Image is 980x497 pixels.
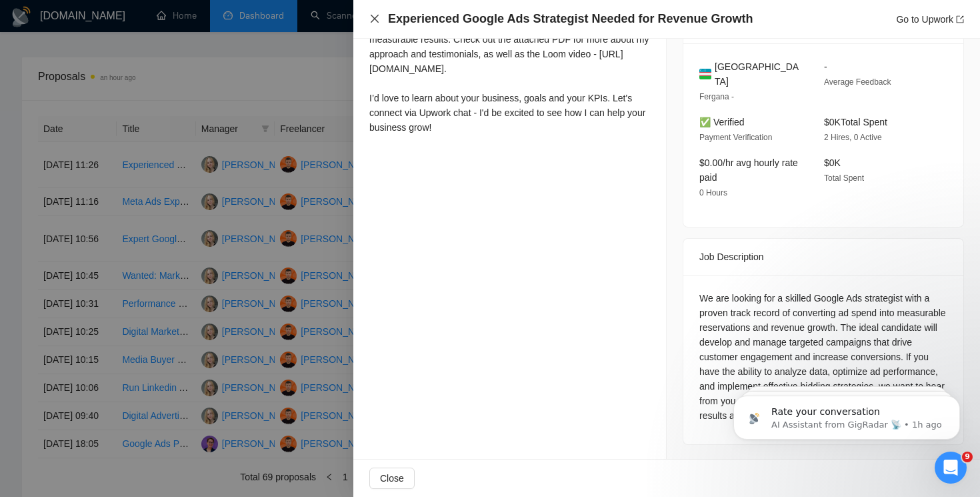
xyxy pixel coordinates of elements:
span: ✅ Verified [699,117,745,127]
span: Average Feedback [824,77,891,87]
span: 9 [962,452,973,462]
span: Payment Verification [699,133,772,142]
h4: Experienced Google Ads Strategist Needed for Revenue Growth [388,11,753,27]
span: export [956,15,964,23]
img: 🇺🇿 [699,67,711,81]
span: $0K Total Spent [824,117,887,127]
span: Close [380,471,404,486]
span: $0.00/hr avg hourly rate paid [699,157,798,183]
div: Job Description [699,239,947,275]
span: - [824,61,827,72]
span: $0K [824,157,841,168]
a: Go to Upworkexport [896,14,964,25]
span: Total Spent [824,173,864,183]
button: Close [369,468,415,489]
button: Close [369,13,380,25]
div: We are looking for a skilled Google Ads strategist with a proven track record of converting ad sp... [699,291,947,423]
iframe: Intercom notifications message [713,368,980,461]
span: close [369,13,380,24]
span: [GEOGRAPHIC_DATA] [715,59,803,89]
span: 0 Hours [699,188,727,197]
span: Fergana - [699,92,734,101]
iframe: Intercom live chat [935,452,967,484]
span: 2 Hires, 0 Active [824,133,882,142]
